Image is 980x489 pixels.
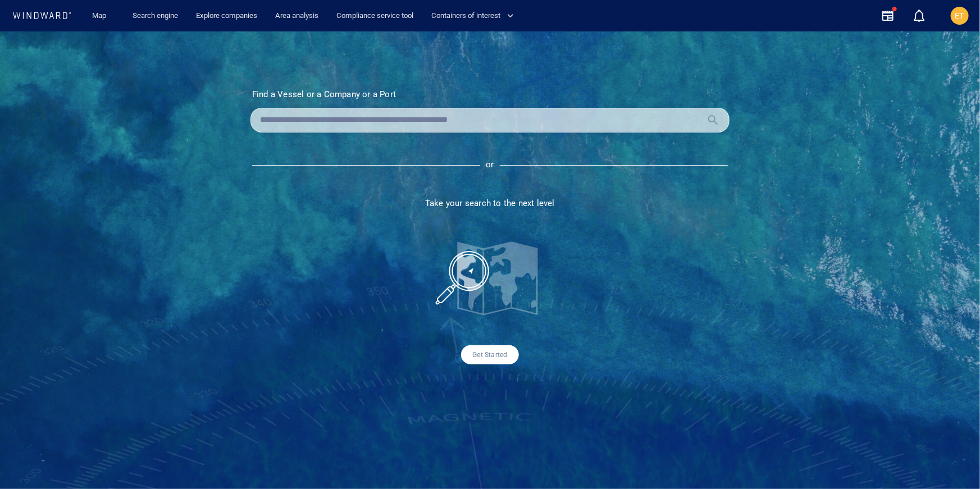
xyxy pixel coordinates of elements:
[932,438,972,481] iframe: Chat
[332,6,418,26] a: Compliance service tool
[955,11,965,20] span: ET
[427,6,523,26] button: Containers of interest
[486,161,494,170] span: or
[252,89,728,99] h3: Find a Vessel or a Company or a Port
[461,345,518,364] a: Get Started
[949,4,971,27] button: ET
[88,6,115,26] a: Map
[128,6,183,26] a: Search engine
[250,198,730,208] h4: Take your search to the next level
[431,10,514,22] span: Containers of interest
[83,6,119,26] button: Map
[192,6,262,26] a: Explore companies
[271,6,323,26] a: Area analysis
[913,9,926,22] div: Notification center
